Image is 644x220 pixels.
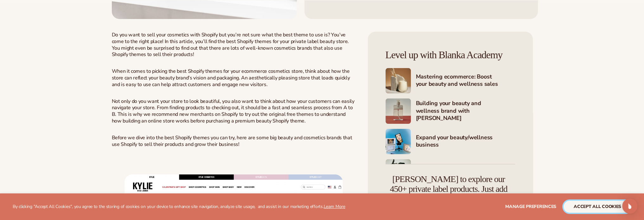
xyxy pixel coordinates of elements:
a: Shopify Image 8 Marketing your beauty and wellness brand 101 [386,159,515,185]
button: accept all cookies [564,201,631,213]
a: Shopify Image 5 Mastering ecommerce: Boost your beauty and wellness sales [386,68,515,93]
a: Learn More [323,204,345,210]
span: Manage preferences [505,204,556,210]
img: Shopify Image 7 [386,129,411,154]
p: Before we dive into the best Shopify themes you can try, here are some big beauty and cosmetics b... [112,135,355,148]
button: Manage preferences [505,201,556,213]
h4: Expand your beauty/wellness business [416,134,515,149]
img: Shopify Image 5 [386,68,411,93]
img: Shopify Image 8 [386,159,411,185]
p: Do you want to sell your cosmetics with Shopify but you’re not sure what the best theme to use is... [112,32,355,58]
h4: Mastering ecommerce: Boost your beauty and wellness sales [416,73,515,89]
div: Open Intercom Messenger [622,198,637,214]
a: Shopify Image 6 Building your beauty and wellness brand with [PERSON_NAME] [386,98,515,124]
h4: Building your beauty and wellness brand with [PERSON_NAME] [416,100,515,123]
p: Not only do you want your store to look beautiful, you also want to think about how your customer... [112,98,355,124]
img: Shopify Image 6 [386,98,411,124]
h4: [PERSON_NAME] to explore our 450+ private label products. Just add your brand – we handle the rest! [386,174,512,204]
a: Shopify Image 7 Expand your beauty/wellness business [386,129,515,154]
p: When it comes to picking the best Shopify themes for your ecommerce cosmetics store, think about ... [112,68,355,88]
h4: Level up with Blanka Academy [386,49,515,60]
p: By clicking "Accept All Cookies", you agree to the storing of cookies on your device to enhance s... [13,204,345,210]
